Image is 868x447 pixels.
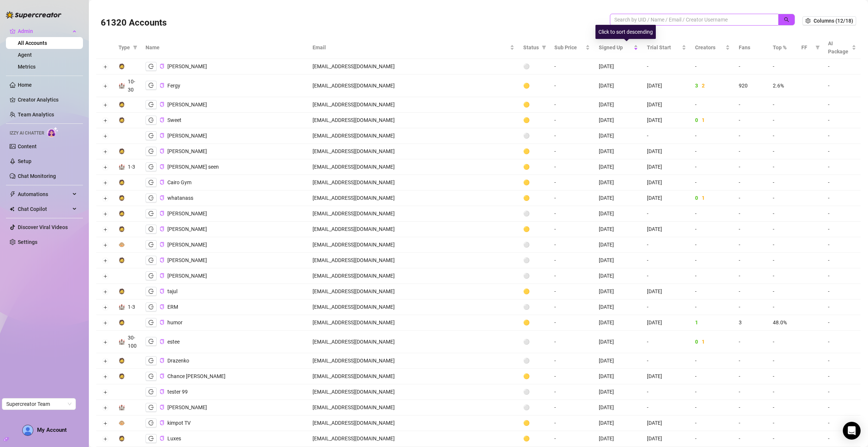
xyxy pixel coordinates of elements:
[118,256,125,264] div: 🧔
[595,25,656,39] div: Click to sort descending
[118,287,125,295] div: 🧔
[801,43,812,52] span: FF
[102,64,108,70] button: Expand row
[160,149,164,154] button: Copy Account UID
[824,36,861,59] th: AI Package
[691,128,734,144] td: -
[523,63,530,69] span: ⚪
[102,83,108,89] button: Expand row
[102,165,108,170] button: Expand row
[691,175,734,191] td: -
[102,405,108,411] button: Expand row
[148,133,154,138] span: logout
[523,133,530,139] span: ⚪
[160,389,164,394] span: copy
[814,18,853,24] span: Columns (12/18)
[160,226,164,232] button: Copy Account UID
[18,203,70,215] span: Chat Copilot
[523,43,539,52] span: Status
[642,113,691,128] td: [DATE]
[118,318,125,327] div: 🧔
[160,289,164,294] span: copy
[167,102,207,107] span: [PERSON_NAME]
[160,273,164,279] button: Copy Account UID
[824,159,861,175] td: -
[160,83,164,88] button: Copy Account UID
[523,83,530,89] span: 🟡
[146,147,157,156] button: logout
[148,304,154,309] span: logout
[160,436,164,441] button: Copy Account UID
[146,287,157,296] button: logout
[160,320,164,325] span: copy
[691,159,734,175] td: -
[550,74,594,97] td: -
[734,97,769,113] td: -
[148,164,154,169] span: logout
[160,164,164,170] button: Copy Account UID
[702,117,705,123] span: 1
[102,305,108,311] button: Expand row
[308,113,519,128] td: [EMAIL_ADDRESS][DOMAIN_NAME]
[10,28,16,34] span: crown
[10,191,16,197] span: thunderbolt
[734,59,769,74] td: -
[146,387,157,396] button: logout
[160,180,164,185] span: copy
[6,398,71,410] span: Supercreator Team
[167,164,219,170] span: [PERSON_NAME] seen
[642,36,691,59] th: Trial Start
[523,102,530,107] span: 🟡
[642,206,691,222] td: -
[146,131,157,140] button: logout
[160,420,164,425] span: copy
[828,39,850,56] span: AI Package
[167,63,207,69] span: [PERSON_NAME]
[102,102,108,108] button: Expand row
[308,97,519,113] td: [EMAIL_ADDRESS][DOMAIN_NAME]
[768,59,797,74] td: -
[594,175,642,191] td: [DATE]
[308,206,519,222] td: [EMAIL_ADDRESS][DOMAIN_NAME]
[118,147,125,155] div: 🧔
[148,358,154,363] span: logout
[160,358,164,363] span: copy
[160,374,164,378] span: copy
[160,117,164,122] span: copy
[118,209,125,218] div: 🧔
[160,211,164,216] span: copy
[148,180,154,185] span: logout
[160,117,164,123] button: Copy Account UID
[805,18,811,23] span: setting
[128,334,137,350] div: 30-100
[160,405,164,410] button: Copy Account UID
[146,271,157,280] button: logout
[768,191,797,206] td: -
[18,25,70,37] span: Admin
[160,149,164,153] span: copy
[18,64,36,70] a: Metrics
[160,83,164,88] span: copy
[133,45,137,50] span: filter
[824,128,861,144] td: -
[148,389,154,394] span: logout
[146,240,157,249] button: logout
[160,436,164,441] span: copy
[768,206,797,222] td: -
[167,133,207,139] span: [PERSON_NAME]
[18,94,77,106] a: Creator Analytics
[824,206,861,222] td: -
[146,418,157,427] button: logout
[594,113,642,128] td: [DATE]
[773,83,784,89] span: 2.6%
[160,258,164,263] button: Copy Account UID
[102,133,108,139] button: Expand row
[160,64,164,69] span: copy
[594,74,642,97] td: [DATE]
[642,97,691,113] td: [DATE]
[146,356,157,365] button: logout
[642,191,691,206] td: [DATE]
[146,372,157,381] button: logout
[141,36,308,59] th: Name
[691,144,734,159] td: -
